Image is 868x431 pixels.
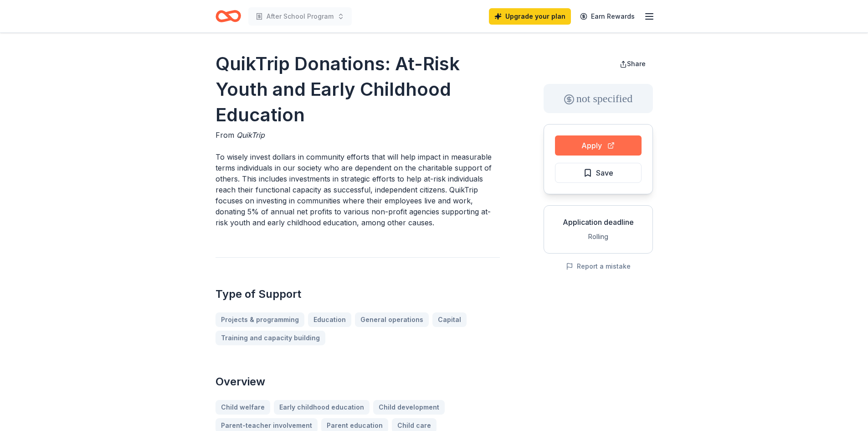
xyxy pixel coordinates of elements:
[555,163,642,183] button: Save
[566,261,631,272] button: Report a mistake
[248,7,352,26] button: After School Program
[596,167,613,179] span: Save
[267,11,334,22] span: After School Program
[544,84,653,113] div: not specified
[216,287,500,301] h2: Type of Support
[216,5,241,27] a: Home
[216,374,500,389] h2: Overview
[551,231,645,242] div: Rolling
[575,8,640,25] a: Earn Rewards
[551,217,645,228] div: Application deadline
[216,331,325,345] a: Training and capacity building
[627,60,646,68] span: Share
[355,312,429,327] a: General operations
[236,130,265,140] span: QuikTrip
[216,151,500,228] p: To wisely invest dollars in community efforts that will help impact in measurable terms individua...
[308,312,351,327] a: Education
[432,312,467,327] a: Capital
[216,51,500,128] h1: QuikTrip Donations: At-Risk Youth and Early Childhood Education
[216,312,304,327] a: Projects & programming
[216,130,500,140] div: From
[612,55,653,73] button: Share
[489,8,571,25] a: Upgrade your plan
[555,135,642,156] button: Apply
